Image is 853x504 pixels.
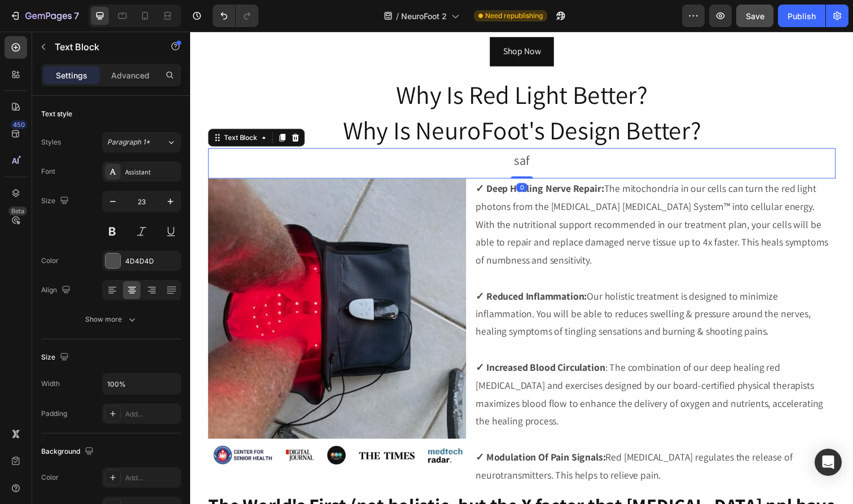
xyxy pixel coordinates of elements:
[292,151,658,243] p: The mitochondria in our cells can turn the red light photons from the [MEDICAL_DATA] [MEDICAL_DAT...
[736,5,773,27] button: Save
[190,32,853,504] iframe: Design area
[41,283,73,298] div: Align
[8,207,27,216] div: Beta
[815,449,842,476] div: Open Intercom Messenger
[778,5,825,27] button: Publish
[56,69,87,81] p: Settings
[396,10,399,22] span: /
[333,155,344,164] div: 0
[107,137,150,147] span: Paragraph 1*
[41,256,59,266] div: Color
[41,309,181,330] button: Show more
[18,150,282,416] img: gempages_491726884481008526-10559df9-ddee-4a36-a1fc-b11f8d013e14.png
[111,69,150,81] p: Advanced
[74,9,79,23] p: 7
[41,194,71,209] div: Size
[125,409,178,419] div: Add...
[788,10,816,22] div: Publish
[55,40,151,54] p: Text Block
[401,10,447,22] span: NeuroFoot 2
[125,473,178,483] div: Add...
[41,137,61,147] div: Styles
[41,472,59,483] div: Color
[292,426,658,462] p: Red [MEDICAL_DATA] regulates the release of neurotransmitters. This helps to relieve pain.
[41,109,72,119] div: Text style
[11,120,27,129] div: 450
[41,409,67,419] div: Padding
[292,428,424,441] strong: ✓ Modulation Of Pain Signals:
[485,11,543,21] span: Need republishing
[102,132,181,152] button: Paragraph 1*
[41,350,71,365] div: Size
[85,314,138,325] div: Show more
[18,416,282,449] img: gempages_491726884481008526-cbbf7550-2a4c-45ac-a5e3-dbc8ce7ee4b1.webp
[292,334,658,407] p: : The combination of our deep healing red [MEDICAL_DATA] and exercises designed by our board-cert...
[213,5,258,27] div: Undo/Redo
[125,167,178,177] div: Assistant
[292,264,405,277] strong: ✓ Reduced Inflammation:
[292,261,658,316] p: Our holistic treatment is designed to minimize inflammation. You will be able to reduces swelling...
[41,166,55,177] div: Font
[41,379,60,389] div: Width
[292,336,424,349] strong: ✓ Increased Blood Circulation
[5,5,84,27] button: 7
[41,444,96,459] div: Background
[103,374,181,394] input: Auto
[746,11,764,21] span: Save
[292,154,423,166] strong: ✓ Deep Healing Nerve Repair:
[125,256,178,266] div: 4D4D4D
